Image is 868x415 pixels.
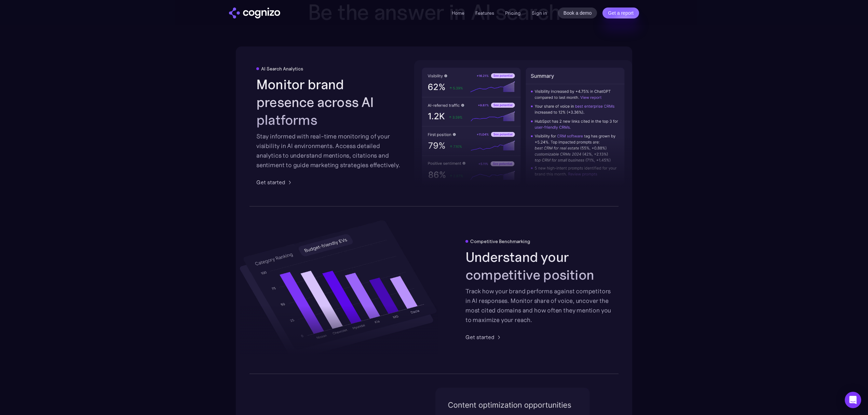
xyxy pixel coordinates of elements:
div: Competitive Benchmarking [470,239,530,244]
a: Features [475,10,494,16]
h2: Monitor brand presence across AI platforms [256,76,403,129]
a: Sign in [532,9,547,17]
div: Track how your brand performs against competitors in AI responses. Monitor share of voice, uncove... [465,286,612,325]
a: Get a report [602,8,639,18]
img: cognizo logo [229,8,280,18]
a: Get started [256,178,294,186]
a: Get started [465,333,503,341]
div: Get started [256,178,285,186]
div: AI Search Analytics [261,66,303,71]
div: Get started [465,333,494,341]
div: Stay informed with real-time monitoring of your visibility in AI environments. Access detailed an... [256,132,403,170]
img: AI visibility metrics performance insights [414,60,632,192]
a: home [229,8,280,18]
h2: Understand your competitive position [465,248,612,284]
a: Home [452,10,464,16]
div: Open Intercom Messenger [845,392,861,408]
a: Pricing [505,10,521,16]
a: Book a demo [558,8,597,18]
